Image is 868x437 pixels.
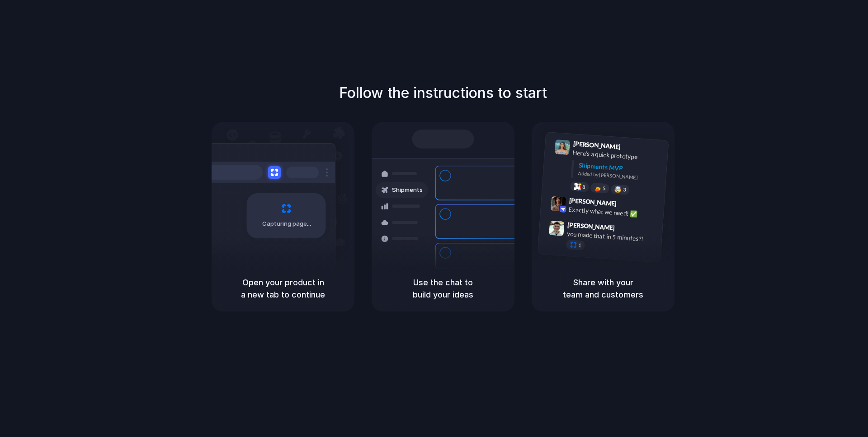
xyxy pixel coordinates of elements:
[573,139,621,152] span: [PERSON_NAME]
[578,160,662,175] div: Shipments MVP
[614,186,622,193] div: 🤯
[572,148,663,163] div: Here's a quick prototype
[222,276,344,301] h5: Open your product in a new tab to continue
[542,276,664,301] h5: Share with your team and customers
[582,184,585,189] span: 8
[578,242,581,247] span: 1
[567,219,615,232] span: [PERSON_NAME]
[619,200,638,210] span: 9:42 AM
[566,229,657,244] div: you made that in 5 minutes?!
[578,169,661,182] div: Added by [PERSON_NAME]
[382,276,504,301] h5: Use the chat to build your ideas
[392,186,423,195] span: Shipments
[603,186,606,191] span: 5
[618,224,636,235] span: 9:47 AM
[262,219,312,228] span: Capturing page
[623,143,642,153] span: 9:41 AM
[339,82,547,104] h1: Follow the instructions to start
[569,195,617,208] span: [PERSON_NAME]
[623,187,626,192] span: 3
[568,205,659,220] div: Exactly what we need! ✅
